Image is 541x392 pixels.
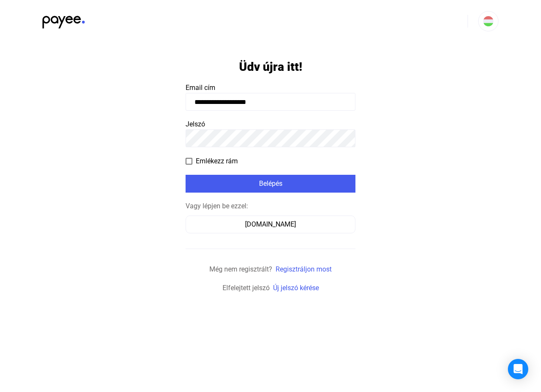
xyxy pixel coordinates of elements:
[478,11,499,31] button: HU
[209,265,272,273] span: Még nem regisztrált?
[186,220,355,228] a: [DOMAIN_NAME]
[188,179,353,189] div: Belépés
[186,120,205,128] span: Jelszó
[508,359,528,379] div: Open Intercom Messenger
[186,216,355,233] button: [DOMAIN_NAME]
[186,175,355,193] button: Belépés
[189,219,352,230] div: [DOMAIN_NAME]
[483,16,493,26] img: HU
[186,84,215,92] span: Email cím
[186,201,355,211] div: Vagy lépjen be ezzel:
[223,284,270,292] span: Elfelejtett jelszó
[239,59,302,74] h1: Üdv újra itt!
[196,156,238,166] span: Emlékezz rám
[42,11,85,28] img: black-payee-blue-dot.svg
[273,284,319,292] a: Új jelszó kérése
[276,265,332,273] a: Regisztráljon most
